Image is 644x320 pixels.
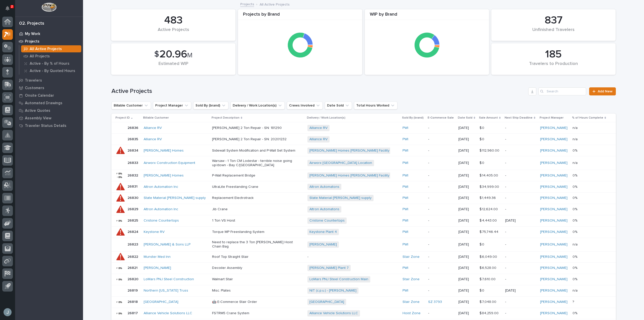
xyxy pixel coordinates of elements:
tr: 2681726817 Alliance Vehicle Solutions LLC FSTRM5 Crane SystemAlliance Vehicle Solutions LLC Hoist... [111,308,616,319]
p: [PERSON_NAME] 2 Ton Repair - SN: 20201232 [212,137,300,141]
p: $ 0 [479,241,485,247]
p: - [428,266,454,270]
p: 26829 [128,206,139,211]
a: LoMars PNJ Steel Construction [144,277,194,281]
a: [PERSON_NAME] Plant 7 [309,266,349,270]
p: - [505,185,536,189]
a: [PERSON_NAME] Homes [PERSON_NAME] Facility [309,173,389,178]
p: 26819 [128,288,139,293]
tr: 2683326833 Airworx Construction Equipment Warsaw - 1 Ton CM Lodestar - terrible noise going up/do... [111,156,616,170]
p: - [505,255,536,259]
p: 26820 [128,276,139,281]
span: 20.96 [159,49,187,60]
a: NIT (c.p.u.) - [PERSON_NAME] [309,289,356,293]
p: Sale Amount [479,115,498,121]
p: 26832 [128,172,139,178]
tr: 2683426834 [PERSON_NAME] Homes Sidewall System Modification and P-Wall Set System[PERSON_NAME] Ho... [111,145,616,156]
a: PWI [403,207,408,211]
p: - [428,219,454,223]
p: [PERSON_NAME] 2 Ton Repair - SN: 181290 [212,126,300,130]
a: [PERSON_NAME] Homes [144,173,184,178]
p: Active Quotes [25,109,50,113]
p: - [505,137,536,141]
button: Project Manager [153,101,191,110]
p: - [505,242,536,247]
p: $ 12,624.00 [479,206,499,211]
p: 2 [11,5,13,8]
p: $ 7,610.00 [479,276,497,281]
p: Automated Drawings [25,101,62,105]
div: Travelers to Production [500,61,607,72]
p: 0% [573,276,578,281]
p: - [428,126,454,130]
p: E-Commerce Sale [428,115,454,121]
a: Cristone Countertops [309,219,345,223]
div: Estimated WIP [120,61,227,72]
h1: Active Projects [111,88,527,95]
p: FSTRM5 Crane System [212,311,300,315]
tr: 2682426824 Keystone RV Torque MP Freestanding SystemKeystone Plant 4 PWI -[DATE]$ 75,746.44$ 75,7... [111,226,616,238]
div: Active Projects [120,27,227,38]
tr: 2683626836 Alliance RV [PERSON_NAME] 2 Ton Repair - SN: 181290Alliance RV PWI -[DATE]$ 0$ 0 -[PER... [111,122,616,134]
a: All Projects [19,53,83,60]
p: 🤖 E-Commerce Stair Order [212,300,300,304]
p: $ 1,449.36 [479,195,497,200]
p: 0% [573,254,578,259]
p: $ 4,443.00 [479,218,498,223]
a: PWI [403,230,408,234]
p: Billable Customer [143,115,169,121]
p: [DATE] [458,311,475,315]
p: Decoiler Assembly [212,266,300,270]
p: 26823 [128,241,139,247]
p: Next Ship Deadline [505,115,533,121]
tr: 2682126821 [PERSON_NAME] Decoiler Assembly[PERSON_NAME] Plant 7 PWI -[DATE]$ 6,528.00$ 6,528.00 -... [111,262,616,274]
p: 26818 [128,299,139,304]
p: - [428,161,454,165]
p: 26835 [128,136,139,141]
a: PWI [403,242,408,247]
button: Crews Involved [287,101,323,110]
a: [PERSON_NAME] [540,300,568,304]
p: $ 75,746.44 [479,229,499,234]
p: n/a [573,288,579,293]
p: Project Description [212,115,239,121]
p: 0% [573,148,578,153]
p: Customers [25,86,44,90]
p: Warsaw - 1 Ton CM Lodestar - terrible noise going up/down - Bay C/[GEOGRAPHIC_DATA] [212,159,300,167]
p: [DATE] [458,161,475,165]
p: $ 6,049.00 [479,254,498,259]
tr: 2682226822 Munster Med Inn Roof Top Straight Stair-Stair Zone -[DATE]$ 6,049.00$ 6,049.00 -[PERSO... [111,251,616,262]
a: Altron Automation Inc [144,185,178,189]
a: PWI [403,161,408,165]
tr: 2681926819 Northern [US_STATE] Truss Misc. PlatesNIT (c.p.u.) - [PERSON_NAME] PWI -[DATE]$ 0$ 0 [... [111,285,616,296]
p: [DATE] [458,289,475,293]
p: - [428,173,454,178]
a: Automated Drawings [15,99,83,107]
a: [PERSON_NAME] [309,242,337,247]
a: State Material [PERSON_NAME] supply [309,196,372,200]
p: P-Wall Replacement Bridge [212,173,300,178]
a: [PERSON_NAME] [540,266,568,270]
tr: 2682326823 [PERSON_NAME] & Sons LLP Need to replace the 3 Ton [PERSON_NAME] Hoist Chain Bag[PERSO... [111,238,616,251]
a: [PERSON_NAME] [540,173,568,178]
p: Misc. Plates [212,289,300,293]
p: n/a [573,241,579,247]
a: Altron Automatons [309,207,339,211]
p: [DATE] [458,219,475,223]
a: PWI [403,173,408,178]
p: - [428,196,454,200]
p: - [428,242,454,247]
tr: 2682026820 LoMars PNJ Steel Construction Walmart StairLoMars PNJ Steel Construction Main Stair Zo... [111,274,616,285]
p: Sidewall System Modification and P-Wall Set System [212,149,300,153]
p: - [505,173,536,178]
div: 185 [500,48,607,61]
a: [PERSON_NAME] [540,185,568,189]
a: Travelers [15,77,83,84]
a: [PERSON_NAME] [540,311,568,315]
p: Replacement Electrotrack [212,196,300,200]
span: Add New [598,90,613,93]
img: Workspace Logo [42,3,56,12]
div: Unfinished Travelers [500,27,607,38]
p: UltraLite Freestanding Crane [212,185,300,189]
p: - [428,185,454,189]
